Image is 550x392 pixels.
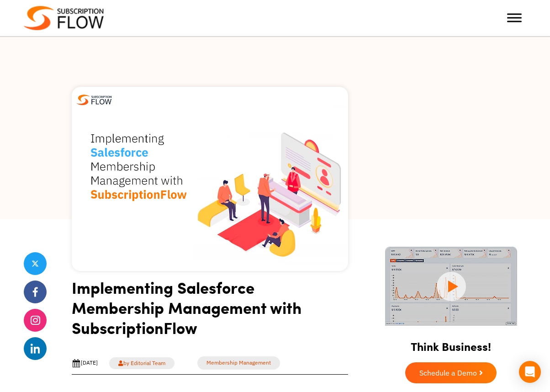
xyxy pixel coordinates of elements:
img: intro video [385,247,517,326]
span: Schedule a Demo [419,369,477,376]
div: Open Intercom Messenger [519,361,541,383]
div: [DATE] [72,359,98,368]
button: Toggle Menu [507,14,522,22]
a: Membership Management [197,356,280,370]
h1: Implementing Salesforce Membership Management with SubscriptionFlow [72,277,348,344]
a: Schedule a Demo [405,362,497,383]
img: Subscriptionflow [24,6,104,30]
img: Implementing Salesforce Membership Management with SubscriptionFlow [72,87,348,271]
h2: Think Business! [375,328,526,358]
a: by Editorial Team [109,357,175,369]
